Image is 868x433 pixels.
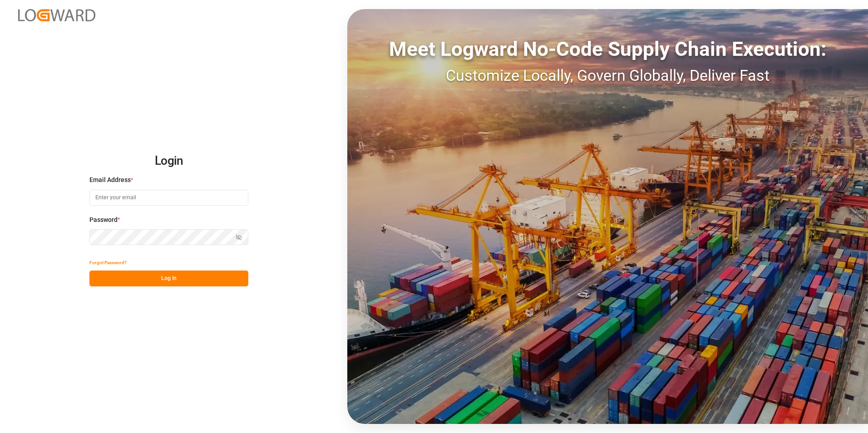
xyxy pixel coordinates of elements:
[18,9,95,21] img: Logward_new_orange.png
[89,271,248,286] button: Log In
[89,190,248,206] input: Enter your email
[89,175,131,185] span: Email Address
[347,64,868,87] div: Customize Locally, Govern Globally, Deliver Fast
[347,34,868,64] div: Meet Logward No-Code Supply Chain Execution:
[89,215,118,225] span: Password
[89,147,248,176] h2: Login
[89,255,127,271] button: Forgot Password?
